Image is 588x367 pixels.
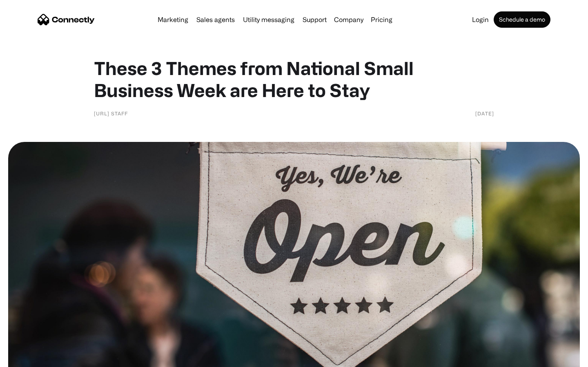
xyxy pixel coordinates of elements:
[94,109,128,117] div: [URL] Staff
[367,16,396,23] a: Pricing
[38,13,95,26] a: home
[494,11,550,28] a: Schedule a demo
[469,16,492,23] a: Login
[299,16,330,23] a: Support
[8,353,49,364] aside: Language selected: English
[240,16,298,23] a: Utility messaging
[154,16,192,23] a: Marketing
[94,57,494,101] h1: These 3 Themes from National Small Business Week are Here to Stay
[193,16,238,23] a: Sales agents
[16,353,49,364] ul: Language list
[334,14,363,25] div: Company
[475,109,494,117] div: [DATE]
[332,14,366,25] div: Company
